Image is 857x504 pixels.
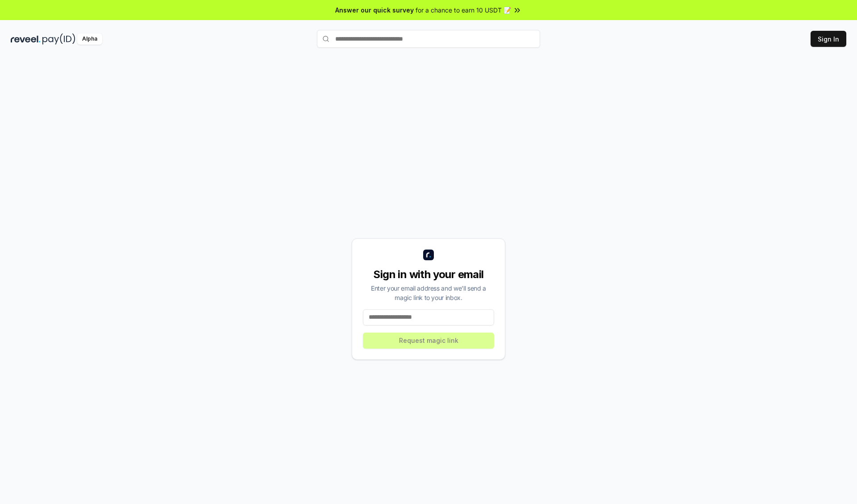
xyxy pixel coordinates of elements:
span: for a chance to earn 10 USDT 📝 [416,5,511,15]
img: reveel_dark [11,33,41,45]
img: logo_small [423,250,434,260]
div: Sign in with your email [363,267,494,282]
img: pay_id [42,33,75,45]
div: Enter your email address and we’ll send a magic link to your inbox. [363,283,494,302]
button: Sign In [811,31,846,47]
span: Answer our quick survey [335,5,414,15]
div: Alpha [77,33,102,45]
